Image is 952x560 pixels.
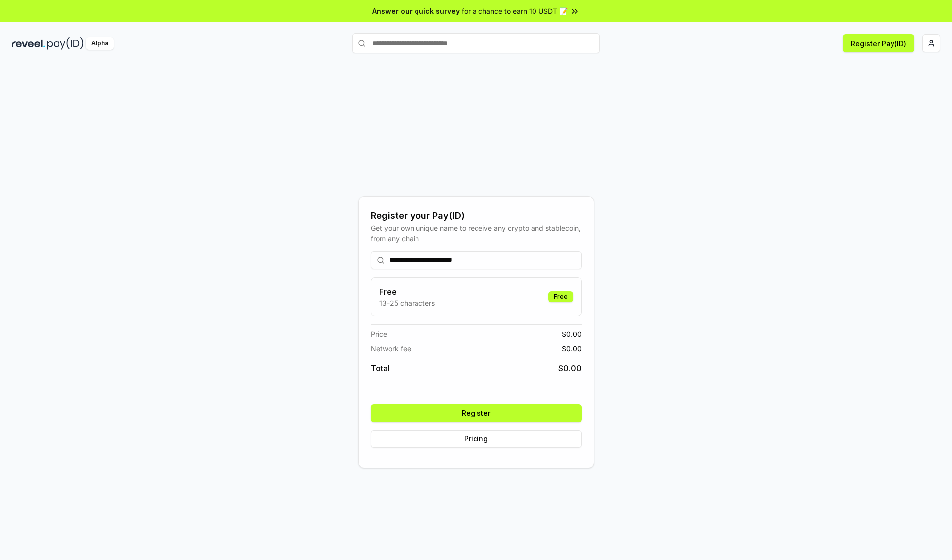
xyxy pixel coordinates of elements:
[371,223,582,244] div: Get your own unique name to receive any crypto and stablecoin, from any chain
[548,291,573,302] div: Free
[379,298,435,308] p: 13-25 characters
[379,286,435,298] h3: Free
[562,343,582,354] span: $ 0.00
[372,6,460,16] span: Answer our quick survey
[558,362,582,374] span: $ 0.00
[12,37,45,50] img: reveel_dark
[371,404,582,422] button: Register
[371,343,411,354] span: Network fee
[562,329,582,339] span: $ 0.00
[47,37,84,50] img: pay_id
[371,362,390,374] span: Total
[371,430,582,448] button: Pricing
[371,209,582,223] div: Register your Pay(ID)
[843,34,914,52] button: Register Pay(ID)
[462,6,568,16] span: for a chance to earn 10 USDT 📝
[86,37,114,50] div: Alpha
[371,329,387,339] span: Price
